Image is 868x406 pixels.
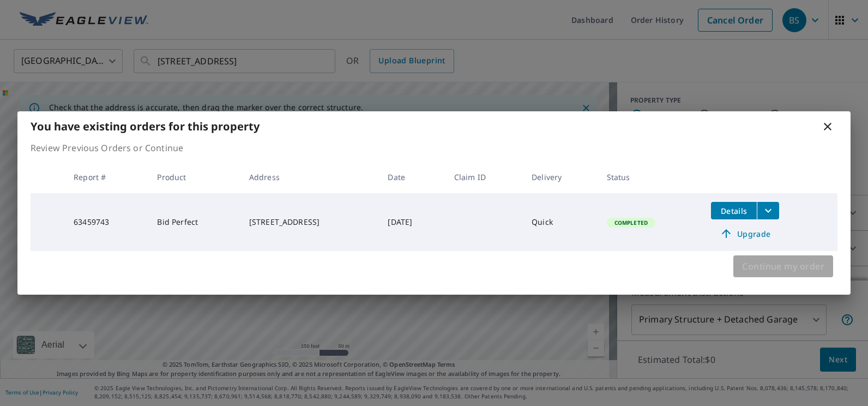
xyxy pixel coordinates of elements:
[148,193,240,251] td: Bid Perfect
[733,255,833,277] button: Continue my order
[31,141,837,154] p: Review Previous Orders or Continue
[718,227,773,240] span: Upgrade
[523,193,598,251] td: Quick
[523,161,598,193] th: Delivery
[598,161,702,193] th: Status
[379,193,445,251] td: [DATE]
[249,217,371,228] div: [STREET_ADDRESS]
[608,219,654,226] span: Completed
[379,161,445,193] th: Date
[718,206,750,216] span: Details
[240,161,379,193] th: Address
[31,119,260,134] b: You have existing orders for this property
[711,225,779,242] a: Upgrade
[65,193,148,251] td: 63459743
[445,161,523,193] th: Claim ID
[148,161,240,193] th: Product
[757,202,779,219] button: filesDropdownBtn-63459743
[742,259,824,274] span: Continue my order
[65,161,148,193] th: Report #
[711,202,757,219] button: detailsBtn-63459743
